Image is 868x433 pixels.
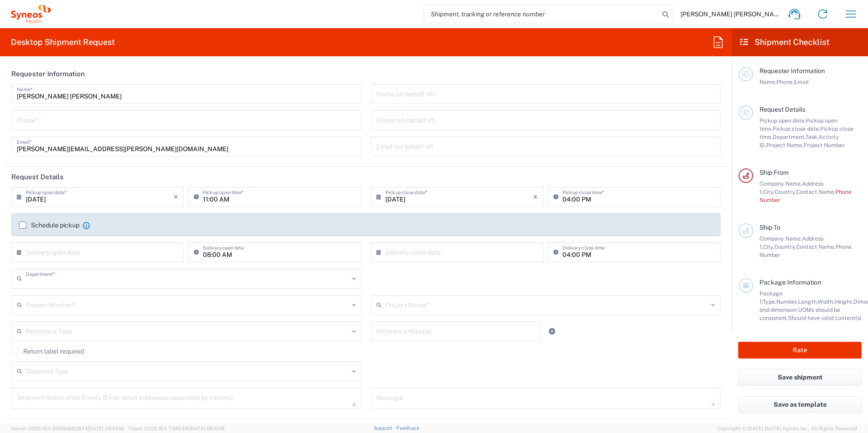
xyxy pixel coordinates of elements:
span: City, [763,243,774,250]
span: Contact Name, [796,243,835,250]
span: Server: 2025.18.0-9334b682874 [11,426,124,431]
span: Country, [774,243,796,250]
label: Schedule pickup [19,221,79,229]
h2: Request Details [11,172,64,182]
span: Pickup close date, [773,125,820,132]
a: Add Reference [546,325,558,338]
h2: Desktop Shipment Request [11,37,115,48]
span: Company Name, [759,235,802,242]
button: Save as template [738,396,862,413]
span: [DATE] 09:51:42 [88,426,124,431]
span: Requester Information [759,67,825,74]
span: Number, [776,298,798,305]
span: Request Details [759,106,805,113]
span: Country, [774,188,796,195]
span: Project Number [804,142,845,148]
span: Pickup open date, [759,117,806,124]
button: Rate [738,342,862,359]
input: Shipment, tracking or reference number [424,5,659,23]
span: Ship To [759,224,780,231]
span: [PERSON_NAME] [PERSON_NAME] [681,10,780,18]
span: Package Information [759,279,821,286]
span: Company Name, [759,180,802,187]
h2: Requester Information [11,69,85,79]
span: Width, [818,298,834,305]
span: Contact Name, [796,188,835,195]
span: Email [794,79,809,85]
span: Client: 2025.18.0-7346316 [128,426,225,431]
label: Return label required [11,348,84,355]
a: Feedback [396,425,419,431]
span: Package 1: [759,290,783,305]
span: Ship From [759,169,789,176]
span: Should have valid content(s) [788,315,862,321]
span: Height, [834,298,853,305]
span: [DATE] 08:10:16 [189,426,225,431]
i: × [173,190,178,204]
span: Department, [773,133,805,140]
span: Name, [759,79,776,85]
span: Task, [805,133,819,140]
a: Support [374,425,396,431]
span: Phone, [776,79,794,85]
span: Type, [763,298,776,305]
span: Length, [798,298,818,305]
button: Save shipment [738,369,862,386]
i: × [533,190,538,204]
span: Copyright © [DATE]-[DATE] Agistix Inc., All Rights Reserved [717,424,857,433]
h2: Shipment Checklist [740,37,829,48]
span: Project Name, [766,142,804,148]
span: City, [763,188,774,195]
